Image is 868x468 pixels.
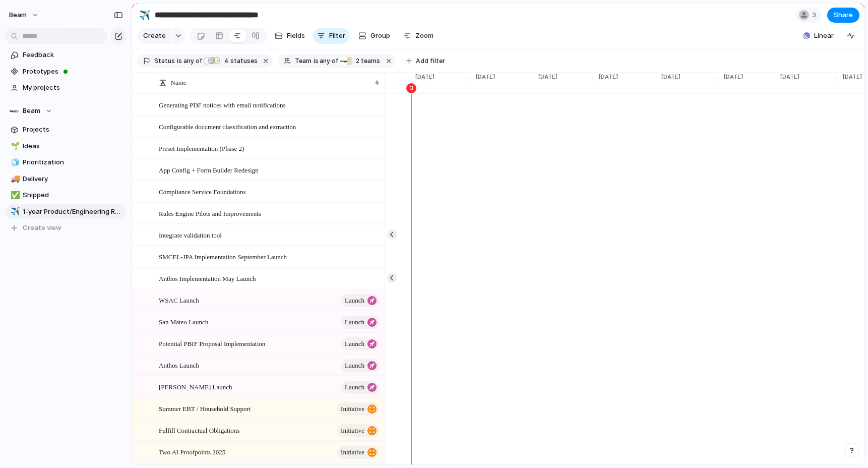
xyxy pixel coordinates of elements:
span: launch [345,359,364,373]
div: 🚚 [11,173,18,185]
span: Beam [23,106,40,116]
span: Filter [329,31,345,41]
button: ⚡2 teams [339,55,382,67]
button: Beam [5,7,44,23]
span: initiative [341,402,364,416]
button: ✈️ [137,7,153,23]
span: Shipped [23,190,123,200]
button: launch [341,359,379,372]
div: ✅ [11,190,18,201]
span: Prioritization [23,157,123,167]
span: Summer EBT / Household Support [159,402,251,414]
a: Prototypes [5,64,127,79]
span: My projects [23,83,123,93]
button: initiative [337,446,379,459]
span: Fulfill Contractual Obligations [159,424,239,436]
a: 🌱Ideas [5,139,127,154]
span: Projects [23,125,123,135]
div: 3 [406,83,416,93]
span: Linear [814,31,834,41]
span: Anthos Launch [159,359,199,371]
span: statuses [221,56,258,66]
span: Preset Implementation (Phase 2) [159,142,244,154]
span: [DATE] [837,73,865,81]
div: ✈️ [11,206,18,217]
span: WSAC Launch [159,294,199,306]
span: [DATE] [409,73,438,81]
a: 🧊Prioritization [5,155,127,170]
a: Projects [5,122,127,137]
button: initiative [337,402,379,416]
span: 1-year Product/Engineering Roadmap [23,207,123,217]
span: teams [353,56,380,66]
span: Potential PBIF Proposal Implementation [159,337,265,349]
div: 🌱 [11,140,18,152]
span: [DATE] [593,73,621,81]
span: initiative [341,445,364,459]
div: 🧊 [11,157,18,168]
span: launch [345,337,364,351]
span: [PERSON_NAME] Launch [159,381,232,392]
span: launch [345,315,364,329]
button: Group [353,28,395,44]
span: Feedback [23,50,123,60]
span: 3 [812,10,819,20]
span: Anthos Implementation May Launch [159,272,256,284]
span: Configurable document classification and extraction [159,121,296,132]
span: App Config + Form Builder Redesign [159,164,259,175]
button: launch [341,381,379,394]
button: ✈️ [9,207,19,217]
button: launch [341,337,379,350]
button: 🚚 [9,174,19,184]
button: 4 statuses [203,55,260,67]
button: launch [341,294,379,307]
span: SMCEL-JPA Implementation September Launch [159,251,287,262]
button: Share [827,8,859,23]
button: Linear [799,28,838,43]
button: Add filter [400,54,451,68]
span: 2 [353,57,361,65]
a: ✈️1-year Product/Engineering Roadmap [5,204,127,219]
a: 🚚Delivery [5,171,127,187]
span: any of [319,56,338,66]
span: launch [345,294,364,308]
button: 🧊 [9,157,19,167]
span: [DATE] [532,73,561,81]
span: Add filter [416,56,445,66]
span: [DATE] [774,73,802,81]
div: ⚡ [344,57,352,65]
span: Integrate validation tool [159,229,222,241]
span: Generating PDF notices with email notifications [159,99,286,110]
span: Rules Engine Pilots and Improvements [159,207,261,219]
span: Fields [287,31,305,41]
button: Zoom [399,28,438,44]
span: is [314,56,319,66]
div: ✈️ [139,8,150,22]
span: Two AI Proofpoints 2025 [159,446,225,457]
span: San Mateo Launch [159,316,208,327]
span: Share [834,10,853,20]
span: any of [182,56,202,66]
a: Feedback [5,47,127,63]
button: isany of [312,55,340,67]
button: Create view [5,220,127,236]
span: Compliance Service Foundations [159,186,246,197]
button: isany of [175,55,204,67]
span: initiative [341,424,364,438]
a: ✅Shipped [5,188,127,203]
span: Team [295,56,312,66]
button: Beam [5,103,127,119]
span: [DATE] [655,73,684,81]
span: [DATE] [718,73,746,81]
button: Create [137,28,171,44]
a: My projects [5,80,127,95]
span: Status [154,56,175,66]
span: Zoom [415,31,433,41]
button: 🌱 [9,141,19,151]
span: Delivery [23,174,123,184]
